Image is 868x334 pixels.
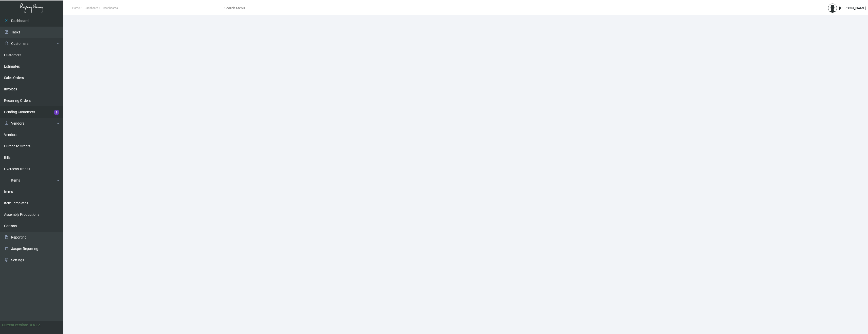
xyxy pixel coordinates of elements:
[103,6,118,10] span: Dashboards
[85,6,98,10] span: Dashboard
[839,6,866,11] div: [PERSON_NAME]
[30,322,40,328] div: 0.51.2
[828,4,837,13] img: admin@bootstrapmaster.com
[72,6,80,10] span: Home
[2,322,28,328] div: Current version:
